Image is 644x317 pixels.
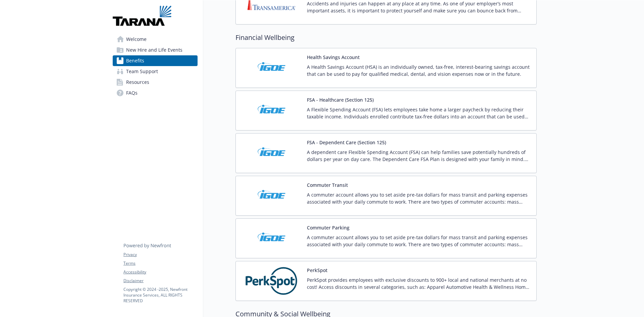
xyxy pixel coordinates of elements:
button: Commuter Transit [307,181,348,189]
p: PerkSpot provides employees with exclusive discounts to 900+ local and national merchants at no c... [307,276,531,290]
img: Igoe & Company Inc. carrier logo [241,54,302,82]
img: Igoe & Company Inc. carrier logo [241,181,302,210]
a: Privacy [123,252,197,258]
span: FAQs [126,88,138,98]
button: PerkSpot [307,267,327,274]
img: PerkSpot carrier logo [241,267,302,295]
a: Team Support [113,66,198,77]
span: Team Support [126,66,158,77]
p: Copyright © 2024 - 2025 , Newfront Insurance Services, ALL RIGHTS RESERVED [123,286,197,304]
a: FAQs [113,88,198,98]
a: Benefits [113,55,198,66]
img: Igoe & Company Inc. carrier logo [241,139,302,167]
button: Commuter Parking [307,224,350,231]
a: New Hire and Life Events [113,45,198,55]
p: A commuter account allows you to set aside pre-tax dollars for mass transit and parking expenses ... [307,234,531,248]
p: A dependent care Flexible Spending Account (FSA) can help families save potentially hundreds of d... [307,149,531,163]
button: FSA - Dependent Care (Section 125) [307,139,386,146]
img: Igoe & Company Inc. carrier logo [241,96,302,125]
span: New Hire and Life Events [126,45,182,55]
a: Terms [123,260,197,266]
button: FSA - Healthcare (Section 125) [307,96,374,103]
a: Welcome [113,34,198,45]
a: Disclaimer [123,278,197,284]
img: Igoe & Company Inc. carrier logo [241,224,302,253]
p: A commuter account allows you to set aside pre-tax dollars for mass transit and parking expenses ... [307,191,531,205]
a: Accessibility [123,269,197,275]
p: A Flexible Spending Account (FSA) lets employees take home a larger paycheck by reducing their ta... [307,106,531,120]
button: Health Savings Account [307,54,360,61]
p: A Health Savings Account (HSA) is an individually owned, tax-free, interest-bearing savings accou... [307,63,531,77]
span: Benefits [126,55,144,66]
span: Welcome [126,34,147,45]
h2: Financial Wellbeing [235,33,537,43]
span: Resources [126,77,149,88]
a: Resources [113,77,198,88]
